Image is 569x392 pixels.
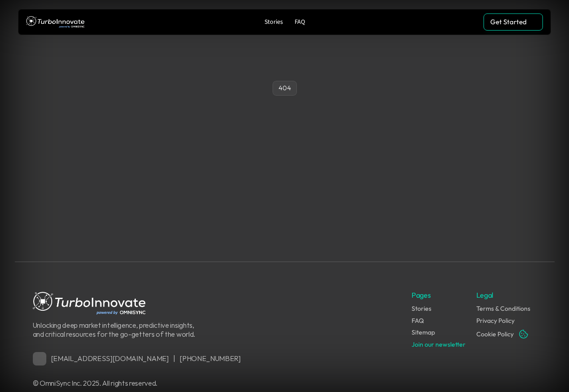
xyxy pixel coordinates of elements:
[476,304,530,313] a: Terms & Conditions
[51,354,169,363] a: [EMAIL_ADDRESS][DOMAIN_NAME]
[33,379,408,388] p: © OmniSync Inc. 2025. All rights reserved.
[476,317,515,325] a: Privacy Policy
[264,18,283,26] p: Stories
[412,317,424,325] a: FAQ
[518,329,529,339] button: Cookie Trigger
[412,328,435,336] a: Sitemap
[295,18,305,26] p: FAQ
[179,354,241,363] a: [PHONE_NUMBER]
[476,330,514,338] a: Cookie Policy
[412,340,466,348] a: Join our newsletter
[412,290,430,300] p: Pages
[261,16,287,28] a: Stories
[412,304,431,313] a: Stories
[173,354,175,363] p: |
[490,18,527,26] p: Get Started
[33,321,199,338] p: Unlocking deep market intelligence, predictive insights, and critical resources for the go-getter...
[476,290,493,300] p: Legal
[26,14,85,31] img: TurboInnovate Logo
[484,13,543,31] a: Get Started
[291,16,309,28] a: FAQ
